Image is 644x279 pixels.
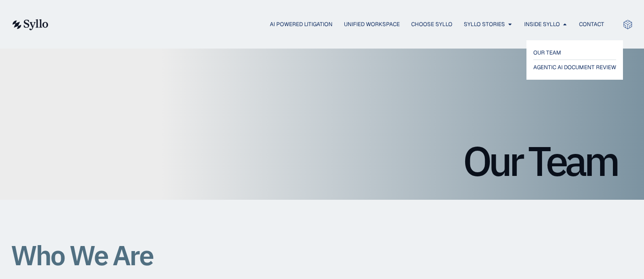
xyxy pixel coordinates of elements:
a: AGENTIC AI DOCUMENT REVIEW [533,62,616,73]
a: AI Powered Litigation [270,20,333,28]
h1: Our Team [27,140,617,181]
nav: Menu [67,20,604,29]
img: syllo [11,19,48,30]
a: Contact [579,20,604,28]
a: Unified Workspace [344,20,400,28]
span: OUR TEAM [533,47,561,58]
div: Menu Toggle [67,20,604,29]
h1: Who We Are [11,240,377,270]
a: Syllo Stories [464,20,505,28]
a: OUR TEAM [533,47,616,58]
a: Choose Syllo [411,20,452,28]
a: Inside Syllo [524,20,560,28]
